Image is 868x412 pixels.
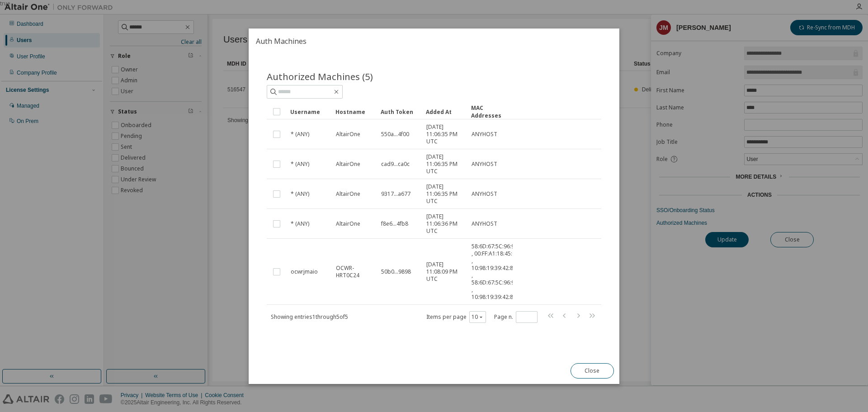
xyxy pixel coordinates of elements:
[472,313,484,320] button: 10
[267,70,373,83] span: Authorized Machines (5)
[426,311,486,322] span: Items per page
[336,161,360,168] span: AltairOne
[336,265,373,279] span: OCWR-HRT0C24
[381,161,410,168] span: cad9...ca0c
[336,131,360,138] span: AltairOne
[291,190,309,198] span: * (ANY)
[336,190,360,198] span: AltairOne
[426,123,463,145] span: [DATE] 11:06:35 PM UTC
[571,363,614,379] button: Close
[472,243,519,301] span: 58:6D:67:5C:96:99 , 00:FF:A1:18:45:03 , 10:98:19:39:42:8D , 58:6D:67:5C:96:9D , 10:98:19:39:42:8C
[249,28,619,54] h2: Auth Machines
[290,104,328,119] div: Username
[471,104,509,119] div: MAC Addresses
[336,220,360,227] span: AltairOne
[381,104,419,119] div: Auth Token
[381,131,409,138] span: 550a...4f00
[426,104,464,119] div: Added At
[381,190,410,198] span: 9317...a677
[271,313,348,320] span: Showing entries 1 through 5 of 5
[472,190,497,198] span: ANYHOST
[472,131,497,138] span: ANYHOST
[381,220,408,227] span: f8e6...4fb8
[291,268,318,275] span: ocwrjmaio
[472,220,497,227] span: ANYHOST
[291,220,309,227] span: * (ANY)
[426,153,463,175] span: [DATE] 11:06:35 PM UTC
[426,213,463,235] span: [DATE] 11:06:36 PM UTC
[472,161,497,168] span: ANYHOST
[494,311,538,322] span: Page n.
[335,104,373,119] div: Hostname
[426,261,463,283] span: [DATE] 11:08:09 PM UTC
[291,131,309,138] span: * (ANY)
[291,161,309,168] span: * (ANY)
[426,183,463,205] span: [DATE] 11:06:35 PM UTC
[381,268,411,275] span: 50b0...9898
